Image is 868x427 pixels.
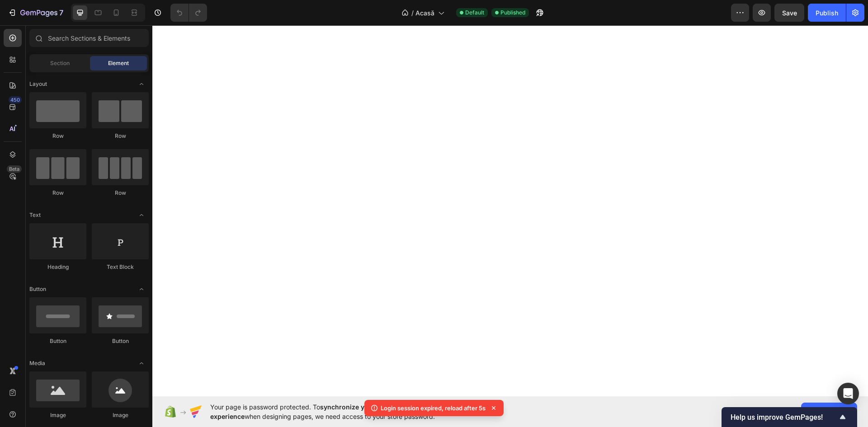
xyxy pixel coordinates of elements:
[731,412,848,422] button: Show survey - Help us improve GemPages!
[9,96,22,103] div: 450
[59,7,63,18] p: 7
[29,285,46,293] span: Button
[210,402,499,421] span: Your page is password protected. To when designing pages, we need access to your store password.
[92,337,149,345] div: Button
[134,77,149,91] span: Toggle open
[29,80,47,88] span: Layout
[782,9,797,17] span: Save
[108,59,129,67] span: Element
[29,211,41,219] span: Text
[92,263,149,271] div: Text Block
[92,189,149,197] div: Row
[29,337,86,345] div: Button
[29,132,86,140] div: Row
[210,403,464,420] span: synchronize your theme style & enhance your experience
[134,356,149,371] span: Toggle open
[731,413,837,422] span: Help us improve GemPages!
[92,411,149,419] div: Image
[774,4,804,22] button: Save
[837,383,859,404] div: Open Intercom Messenger
[500,9,525,17] span: Published
[29,411,86,419] div: Image
[7,165,22,173] div: Beta
[29,263,86,271] div: Heading
[381,404,486,413] p: Login session expired, reload after 5s
[170,4,207,22] div: Undo/Redo
[808,4,846,22] button: Publish
[92,132,149,140] div: Row
[415,8,434,18] span: Acasă
[152,25,868,396] iframe: Design area
[29,29,149,47] input: Search Sections & Elements
[29,359,45,367] span: Media
[29,189,86,197] div: Row
[4,4,67,22] button: 7
[816,8,838,18] div: Publish
[465,9,484,17] span: Default
[50,59,70,67] span: Section
[134,208,149,222] span: Toggle open
[411,8,414,18] span: /
[801,403,857,421] button: Allow access
[134,282,149,296] span: Toggle open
